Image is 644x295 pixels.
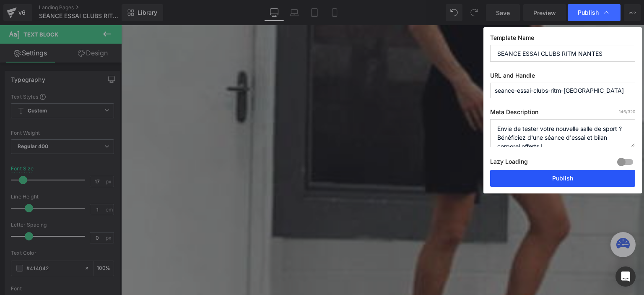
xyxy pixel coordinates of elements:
label: Lazy Loading [490,156,528,170]
textarea: Envie de tester votre nouvelle salle de sport ? Bénéficiez d'une séance d'essai et bilan corporel... [490,119,635,147]
span: 146 [619,109,626,114]
label: Template Name [490,34,635,45]
label: Meta Description [490,108,635,119]
span: /320 [619,109,635,114]
button: Publish [490,170,635,187]
span: Publish [578,9,599,16]
label: URL and Handle [490,72,635,83]
div: Open Intercom Messenger [615,266,636,287]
